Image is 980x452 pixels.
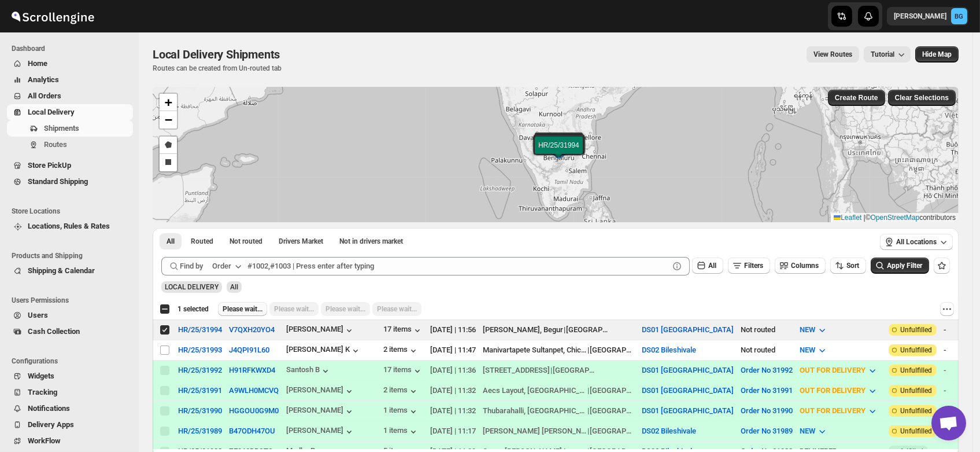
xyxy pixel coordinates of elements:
[800,427,815,435] span: NEW
[286,406,355,417] div: [PERSON_NAME]
[642,406,734,415] button: DS01 [GEOGRAPHIC_DATA]
[7,120,133,137] button: Shipments
[28,266,95,275] span: Shipping & Calendar
[383,406,419,417] button: 1 items
[383,426,419,438] div: 1 items
[28,108,75,116] span: Local Delivery
[286,365,331,377] button: Santosh B
[28,311,48,319] span: Users
[165,112,172,127] span: −
[7,417,133,433] button: Delivery Apps
[212,260,231,272] div: Order
[793,381,885,400] button: OUT FOR DELIVERY
[223,233,269,249] button: Unrouted
[550,142,568,155] img: Marker
[741,427,793,435] button: Order No 31989
[922,50,952,59] span: Hide Map
[229,406,279,415] button: HGGOU0G9M0
[550,146,567,159] img: Marker
[590,385,635,396] div: [GEOGRAPHIC_DATA]
[28,161,71,170] span: Store PickUp
[28,327,80,336] span: Cash Collection
[741,324,793,336] div: Not routed
[642,366,734,374] button: DS01 [GEOGRAPHIC_DATA]
[178,366,222,374] button: HR/25/31992
[229,366,275,374] button: H91RFKWXD4
[483,365,635,376] div: |
[888,90,956,106] button: Clear Selections
[28,75,59,84] span: Analytics
[828,90,885,106] button: Create Route
[286,385,355,397] button: [PERSON_NAME]
[7,56,133,72] button: Home
[846,262,859,270] span: Sort
[894,12,946,21] p: [PERSON_NAME]
[830,258,866,274] button: Sort
[880,234,953,250] button: All Locations
[160,94,177,111] a: Zoom in
[7,400,133,417] button: Notifications
[247,257,669,275] input: #1002,#1003 | Press enter after typing
[28,404,70,413] span: Notifications
[430,365,476,376] div: [DATE] | 11:36
[178,325,222,334] div: HR/25/31994
[864,214,866,222] span: |
[807,46,859,63] button: view route
[551,145,568,158] img: Marker
[286,325,355,336] button: [PERSON_NAME]
[230,237,262,246] span: Not routed
[550,144,568,156] img: Marker
[642,346,696,354] button: DS02 Bileshivale
[178,427,222,435] button: HR/25/31989
[44,140,67,149] span: Routes
[835,93,878,102] span: Create Route
[549,146,567,159] img: Marker
[793,402,885,420] button: OUT FOR DELIVERY
[339,237,403,246] span: Not in drivers market
[483,425,587,437] div: [PERSON_NAME] [PERSON_NAME][GEOGRAPHIC_DATA], [GEOGRAPHIC_DATA], [GEOGRAPHIC_DATA]
[383,345,419,357] div: 2 items
[7,218,133,234] button: Locations, Rules & Rates
[741,344,793,356] div: Not routed
[642,427,696,435] button: DS02 Bileshivale
[28,372,54,380] span: Widgets
[483,385,587,396] div: Aecs Layout, [GEOGRAPHIC_DATA], [GEOGRAPHIC_DATA]
[12,296,133,305] span: Users Permissions
[229,427,275,435] button: B47ODH47OU
[7,72,133,88] button: Analytics
[12,44,133,53] span: Dashboard
[549,146,567,159] img: Marker
[229,325,275,334] button: V7QXH20YO4
[177,304,209,314] span: 1 selected
[383,325,423,336] button: 17 items
[955,13,964,20] text: BG
[800,366,866,374] span: OUT FOR DELIVERY
[800,406,866,415] span: OUT FOR DELIVERY
[153,64,284,73] p: Routes can be created from Un-routed tab
[549,144,567,157] img: Marker
[741,366,793,374] button: Order No 31992
[551,144,568,157] img: Marker
[430,324,476,336] div: [DATE] | 11:56
[7,307,133,324] button: Users
[900,325,932,335] span: Unfulfilled
[642,386,734,395] button: DS01 [GEOGRAPHIC_DATA]
[896,237,937,247] span: All Locations
[741,406,793,415] button: Order No 31990
[7,433,133,449] button: WorkFlow
[286,426,355,438] button: [PERSON_NAME]
[205,257,251,275] button: Order
[160,233,182,249] button: All
[864,46,911,63] button: Tutorial
[178,386,222,395] button: HR/25/31991
[383,365,423,377] button: 17 items
[160,154,177,171] a: Draw a rectangle
[791,262,819,270] span: Columns
[229,386,279,395] button: A9WLH0MCVQ
[229,346,269,354] button: J4QPI91L60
